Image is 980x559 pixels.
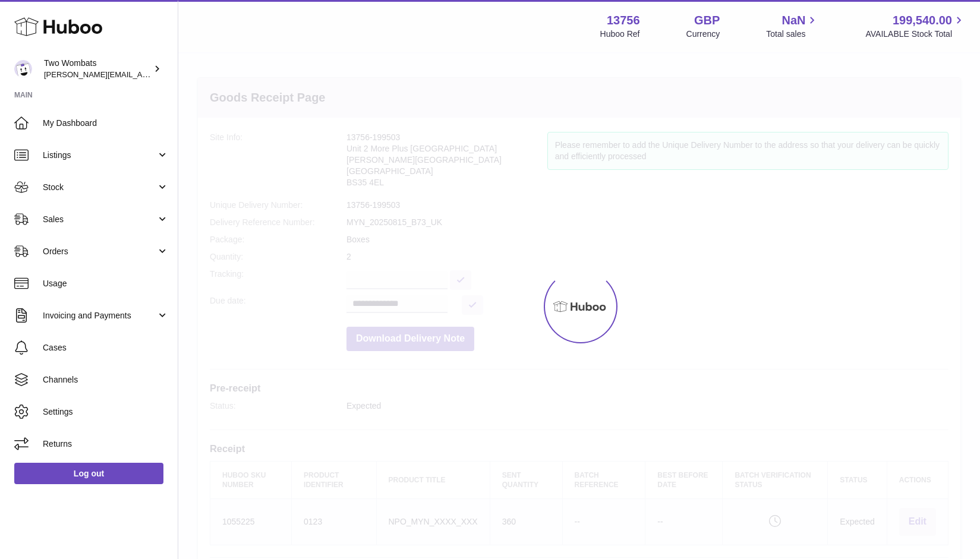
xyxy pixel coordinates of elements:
[686,29,720,40] div: Currency
[782,12,805,29] span: NaN
[43,374,169,386] span: Channels
[44,58,151,80] div: Two Wombats
[43,406,169,418] span: Settings
[44,70,302,79] span: [PERSON_NAME][EMAIL_ADDRESS][PERSON_NAME][DOMAIN_NAME]
[600,29,640,40] div: Huboo Ref
[14,463,163,484] a: Log out
[694,12,720,29] strong: GBP
[43,182,156,193] span: Stock
[43,438,169,450] span: Returns
[43,214,156,225] span: Sales
[607,12,640,29] strong: 13756
[865,29,966,40] span: AVAILABLE Stock Total
[43,342,169,353] span: Cases
[865,12,966,40] a: 199,540.00 AVAILABLE Stock Total
[43,278,169,289] span: Usage
[893,12,952,29] span: 199,540.00
[43,118,169,129] span: My Dashboard
[766,29,819,40] span: Total sales
[43,310,156,321] span: Invoicing and Payments
[14,60,32,78] img: philip.carroll@twowombats.com
[43,246,156,257] span: Orders
[43,150,156,161] span: Listings
[766,12,819,40] a: NaN Total sales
